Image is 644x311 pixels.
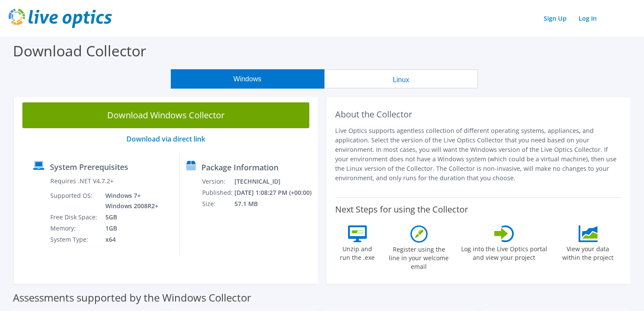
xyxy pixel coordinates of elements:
[126,134,205,144] a: Download via direct link
[13,293,251,302] label: Assessments supported by the Windows Collector
[22,102,309,128] a: Download Windows Collector
[338,242,377,262] label: Unzip and run the .exe
[99,190,160,212] td: Windows 7+ Windows 2008R2+
[324,69,478,89] button: Linux
[335,109,622,120] h2: About the Collector
[50,190,99,212] td: Supported OS:
[387,243,451,271] label: Register using the line in your welcome email
[557,242,619,262] label: View your data within the project
[50,212,99,223] td: Free Disk Space:
[234,176,314,187] td: [TECHNICAL_ID]
[574,12,601,25] a: Log In
[234,187,314,198] td: [DATE] 1:08:27 PM (+00:00)
[99,223,160,234] td: 1GB
[202,187,234,198] td: Published:
[335,126,622,183] p: Live Optics supports agentless collection of different operating systems, appliances, and applica...
[202,198,234,209] td: Size:
[99,212,160,223] td: 5GB
[201,163,278,172] label: Package Information
[13,41,146,61] label: Download Collector
[50,163,128,171] label: System Prerequisites
[539,12,571,25] a: Sign Up
[50,177,114,185] label: Requires .NET V4.7.2+
[202,176,234,187] td: Version:
[461,242,548,262] label: Log into the Live Optics portal and view your project
[9,9,112,28] img: live_optics_svg.svg
[234,198,314,209] td: 57.1 MB
[171,69,324,89] button: Windows
[99,234,160,245] td: x64
[335,204,468,215] label: Next Steps for using the Collector
[50,234,99,245] td: System Type:
[50,223,99,234] td: Memory:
